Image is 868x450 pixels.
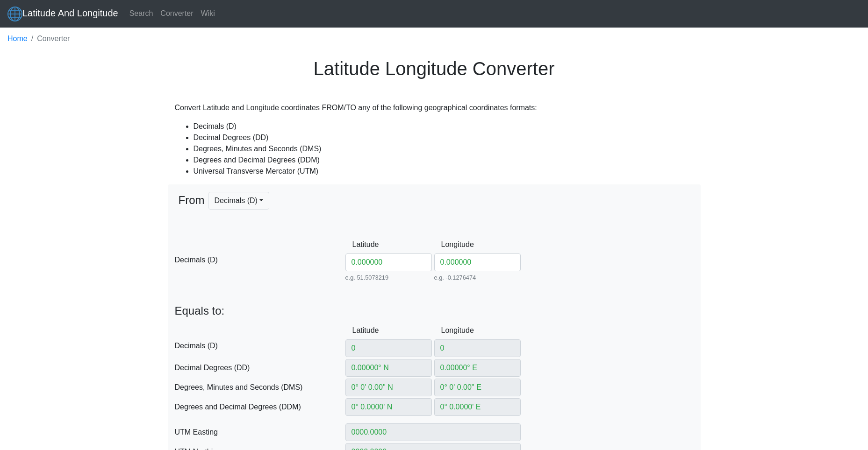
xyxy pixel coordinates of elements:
[175,340,345,352] span: Decimals (D)
[175,362,345,373] span: Decimal Degrees (DD)
[179,192,205,232] span: From
[175,382,345,393] span: Degrees, Minutes and Seconds (DMS)
[175,401,345,413] span: Degrees and Decimal Degrees (DDM)
[175,102,694,113] p: Convert Latitude and Longitude coordinates FROM/TO any of the following geographical coordinates ...
[194,132,694,143] li: Decimal Degrees (DD)
[175,254,345,266] span: Decimals (D)
[194,155,694,166] li: Degrees and Decimal Degrees (DDM)
[194,121,694,132] li: Decimals (D)
[7,33,28,44] a: Home
[197,4,219,23] a: Wiki
[28,33,70,44] li: Converter
[194,166,694,177] li: Universal Transverse Mercator (UTM)
[434,236,463,253] label: Longitude
[434,273,521,282] small: e.g. -0.1276474
[194,143,694,155] li: Degrees, Minutes and Seconds (DMS)
[208,192,270,210] button: Decimals (D)
[345,273,432,282] small: e.g. 51.5073219
[7,7,22,21] img: Latitude And Longitude
[175,304,694,318] p: Equals to:
[345,236,374,253] label: Latitude
[168,423,345,441] label: UTM Easting
[126,4,157,23] a: Search
[157,4,197,23] a: Converter
[345,322,374,339] label: Latitude
[434,322,463,339] label: Longitude
[7,4,118,24] a: Latitude And Longitude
